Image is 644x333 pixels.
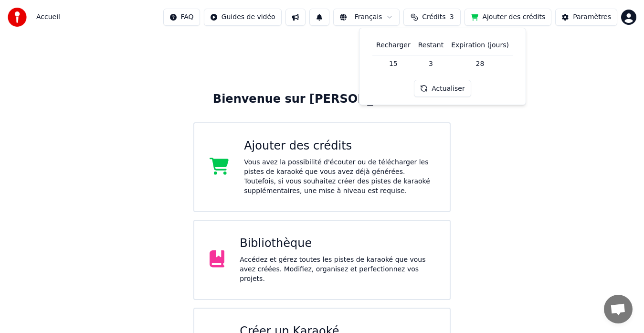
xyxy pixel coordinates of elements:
[372,55,414,72] td: 15
[447,55,513,72] td: 28
[422,12,445,22] span: Crédits
[573,12,611,22] div: Paramètres
[8,8,27,27] img: youka
[244,158,434,196] div: Vous avez la possibilité d'écouter ou de télécharger les pistes de karaoké que vous avez déjà gén...
[465,9,551,26] button: Ajouter des crédits
[240,236,434,251] div: Bibliothèque
[36,12,60,22] span: Accueil
[213,92,431,107] div: Bienvenue sur [PERSON_NAME]
[604,295,633,323] div: Ouvrir le chat
[240,255,434,284] div: Accédez et gérez toutes les pistes de karaoké que vous avez créées. Modifiez, organisez et perfec...
[244,139,434,154] div: Ajouter des crédits
[414,36,447,55] th: Restant
[450,12,454,22] span: 3
[403,9,461,26] button: Crédits3
[447,36,513,55] th: Expiration (jours)
[372,36,414,55] th: Recharger
[414,55,447,72] td: 3
[36,12,60,22] nav: breadcrumb
[204,9,282,26] button: Guides de vidéo
[414,80,471,97] button: Actualiser
[555,9,617,26] button: Paramètres
[163,9,200,26] button: FAQ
